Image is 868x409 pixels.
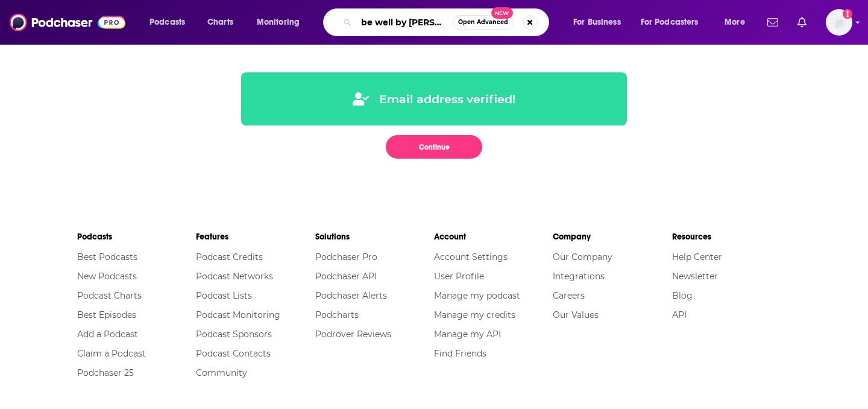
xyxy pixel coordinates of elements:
a: Podcast Lists [196,290,252,301]
a: Podchaser Pro [315,252,377,262]
a: Podcast Networks [196,271,273,282]
a: Podcast Credits [196,252,263,262]
a: Blog [672,290,693,301]
button: Open AdvancedNew [453,15,514,30]
span: More [725,14,745,31]
a: Show notifications dropdown [793,12,811,33]
a: Podchaser 25 [77,367,134,378]
span: Open Advanced [458,19,508,25]
a: Podcharts [315,309,359,320]
a: New Podcasts [77,271,137,282]
li: Account [434,226,553,247]
div: Search podcasts, credits, & more... [335,8,561,36]
a: API [672,309,687,320]
button: open menu [716,13,760,32]
span: Podcasts [149,14,185,31]
a: Newsletter [672,271,718,282]
a: Best Episodes [77,309,136,320]
a: Our Company [553,252,612,262]
span: Logged in as jennarohl [826,9,852,36]
a: Best Podcasts [77,252,137,262]
a: Podcast Monitoring [196,309,280,320]
svg: Add a profile image [843,9,852,19]
button: open menu [248,13,315,32]
input: Search podcasts, credits, & more... [356,13,453,32]
button: Show profile menu [826,9,852,36]
a: Podcast Contacts [196,348,271,359]
a: Charts [200,13,241,32]
span: For Podcasters [641,14,699,31]
a: Claim a Podcast [77,348,146,359]
li: Solutions [315,226,434,247]
img: Podchaser - Follow, Share and Rate Podcasts [10,11,125,34]
a: Help Center [672,252,722,262]
a: Podchaser API [315,271,377,282]
span: New [491,7,513,19]
span: Charts [207,14,233,31]
a: Account Settings [434,252,508,262]
a: Careers [553,290,585,301]
button: Continue [386,135,482,159]
li: Podcasts [77,226,196,247]
span: Monitoring [257,14,300,31]
button: open menu [141,13,201,32]
a: Podcast Charts [77,290,142,301]
a: Community [196,367,247,378]
a: Manage my podcast [434,290,520,301]
span: For Business [573,14,621,31]
a: Find Friends [434,348,486,359]
li: Company [553,226,671,247]
div: Email address verified! [353,92,515,106]
button: open menu [565,13,636,32]
a: Manage my credits [434,309,515,320]
a: Integrations [553,271,605,282]
a: Manage my API [434,329,501,340]
img: User Profile [826,9,852,36]
a: Podcast Sponsors [196,329,272,340]
button: open menu [633,13,716,32]
a: User Profile [434,271,484,282]
a: Podchaser Alerts [315,290,387,301]
li: Features [196,226,315,247]
li: Resources [672,226,791,247]
a: Add a Podcast [77,329,138,340]
a: Podrover Reviews [315,329,391,340]
a: Our Values [553,309,599,320]
a: Show notifications dropdown [763,12,783,33]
